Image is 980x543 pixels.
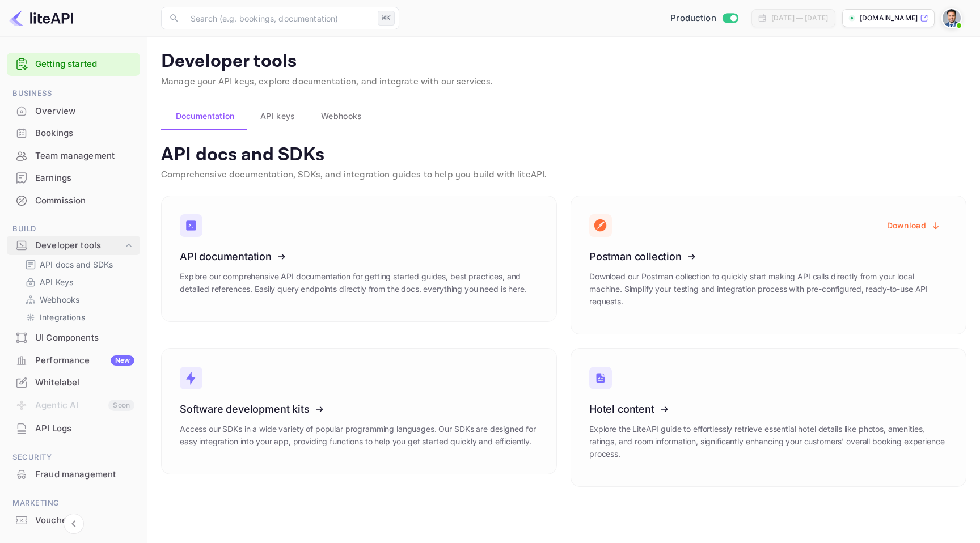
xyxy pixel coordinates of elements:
[378,11,395,26] div: ⌘K
[35,332,134,345] div: UI Components
[64,514,84,534] button: Collapse navigation
[35,514,134,527] div: Vouchers
[771,13,828,23] div: [DATE] — [DATE]
[35,105,134,118] div: Overview
[180,423,538,448] p: Access our SDKs in a wide variety of popular programming languages. Our SDKs are designed for eas...
[35,58,134,71] a: Getting started
[7,223,140,235] span: Build
[161,50,966,73] p: Developer tools
[943,9,961,27] img: Santiago Moran Labat
[7,190,140,212] div: Commission
[7,350,140,372] div: PerformanceNew
[7,122,140,143] a: Bookings
[40,258,113,270] p: API docs and SDKs
[7,510,140,532] div: Vouchers
[180,251,538,262] h3: API documentation
[260,109,295,123] span: API keys
[35,172,134,185] div: Earnings
[7,327,140,348] a: UI Components
[161,103,966,130] div: account-settings tabs
[25,258,131,270] a: API docs and SDKs
[20,291,136,308] div: Webhooks
[20,256,136,273] div: API docs and SDKs
[180,270,538,295] p: Explore our comprehensive API documentation for getting started guides, best practices, and detai...
[7,497,140,510] span: Marketing
[35,376,134,389] div: Whitelabel
[7,372,140,394] div: Whitelabel
[7,464,140,485] a: Fraud management
[20,274,136,290] div: API Keys
[589,423,948,460] p: Explore the LiteAPI guide to effortlessly retrieve essential hotel details like photos, amenities...
[9,9,73,27] img: LiteAPI logo
[589,403,948,415] h3: Hotel content
[111,355,134,366] div: New
[161,75,966,89] p: Manage your API keys, explore documentation, and integrate with our services.
[25,294,131,306] a: Webhooks
[7,122,140,145] div: Bookings
[7,87,140,100] span: Business
[589,251,948,262] h3: Postman collection
[25,311,131,323] a: Integrations
[860,13,918,23] p: [DOMAIN_NAME]
[35,354,134,367] div: Performance
[7,53,140,76] div: Getting started
[35,468,134,481] div: Fraud management
[670,12,716,25] span: Production
[184,7,373,29] input: Search (e.g. bookings, documentation)
[7,167,140,188] a: Earnings
[7,350,140,371] a: PerformanceNew
[161,168,966,182] p: Comprehensive documentation, SDKs, and integration guides to help you build with liteAPI.
[7,451,140,464] span: Security
[880,215,948,237] button: Download
[666,12,742,25] div: Switch to Sandbox mode
[7,100,140,122] div: Overview
[161,144,966,167] p: API docs and SDKs
[40,311,85,323] p: Integrations
[161,196,557,322] a: API documentationExplore our comprehensive API documentation for getting started guides, best pra...
[7,418,140,440] div: API Logs
[321,109,362,123] span: Webhooks
[7,464,140,486] div: Fraud management
[7,145,140,167] div: Team management
[35,422,134,435] div: API Logs
[7,145,140,166] a: Team management
[40,294,79,306] p: Webhooks
[35,150,134,163] div: Team management
[180,403,538,415] h3: Software development kits
[7,167,140,189] div: Earnings
[7,372,140,393] a: Whitelabel
[571,348,966,487] a: Hotel contentExplore the LiteAPI guide to effortlessly retrieve essential hotel details like phot...
[25,276,131,288] a: API Keys
[7,100,140,121] a: Overview
[20,309,136,325] div: Integrations
[176,109,235,123] span: Documentation
[40,276,73,288] p: API Keys
[589,270,948,308] p: Download our Postman collection to quickly start making API calls directly from your local machin...
[7,327,140,349] div: UI Components
[35,239,123,252] div: Developer tools
[161,348,557,474] a: Software development kitsAccess our SDKs in a wide variety of popular programming languages. Our ...
[7,236,140,256] div: Developer tools
[7,190,140,211] a: Commission
[7,510,140,531] a: Vouchers
[7,418,140,439] a: API Logs
[35,194,134,207] div: Commission
[35,127,134,140] div: Bookings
